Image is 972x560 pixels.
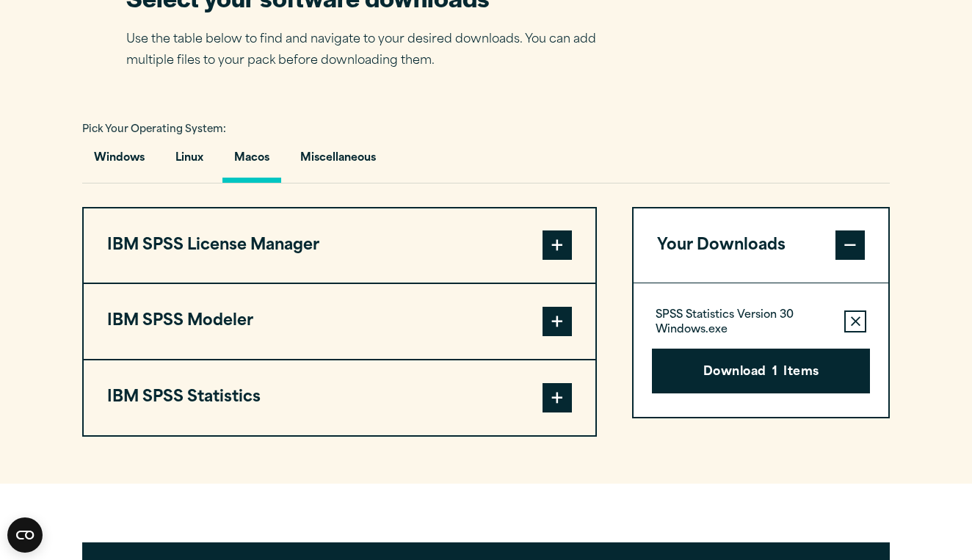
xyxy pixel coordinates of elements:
[634,283,888,417] div: Your Downloads
[656,308,833,338] p: SPSS Statistics Version 30 Windows.exe
[82,125,226,134] span: Pick Your Operating System:
[634,208,888,283] button: Your Downloads
[84,284,595,359] button: IBM SPSS Modeler
[164,141,215,183] button: Linux
[772,363,777,382] span: 1
[652,349,870,394] button: Download1Items
[289,141,388,183] button: Miscellaneous
[82,141,156,183] button: Windows
[84,360,595,435] button: IBM SPSS Statistics
[126,29,618,72] p: Use the table below to find and navigate to your desired downloads. You can add multiple files to...
[222,141,281,183] button: Macos
[84,208,595,283] button: IBM SPSS License Manager
[7,517,43,553] button: Open CMP widget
